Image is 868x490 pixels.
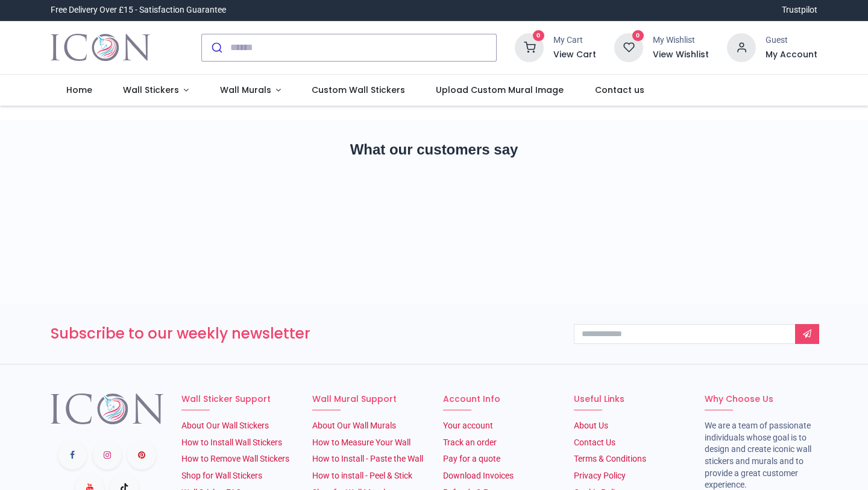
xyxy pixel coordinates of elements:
a: My Account [766,49,817,61]
span: Wall Stickers [123,84,179,96]
a: Track an order [443,437,497,447]
a: Shop for Wall Stickers [181,471,262,480]
span: Wall Murals [220,84,271,96]
div: My Cart [553,34,596,46]
div: Guest [766,34,817,46]
h6: Account Info [443,393,556,406]
a: How to Measure Your Wall [312,437,410,447]
span: Custom Wall Stickers [312,84,405,96]
a: How to Install Wall Stickers [181,437,282,447]
a: 0 [515,42,544,51]
span: Home [66,84,92,96]
a: How to install - Peel & Stick [312,471,412,480]
h6: Wall Sticker Support [181,393,294,406]
a: View Wishlist [653,49,709,61]
div: Free Delivery Over £15 - Satisfaction Guarantee [51,4,226,16]
a: 0 [614,42,643,51]
a: Trustpilot [782,4,817,16]
h3: Subscribe to our weekly newsletter [51,323,556,344]
div: My Wishlist [653,34,709,46]
h6: Wall Mural Support [312,393,425,406]
a: View Cart [553,49,596,61]
sup: 0 [533,30,544,42]
iframe: Customer reviews powered by Trustpilot [51,181,817,266]
a: Your account [443,421,493,430]
a: About Our Wall Murals [312,421,396,430]
button: Submit [202,34,230,61]
a: About Our Wall Stickers [181,421,269,430]
h6: Why Choose Us [705,393,817,406]
span: Upload Custom Mural Image [436,84,564,96]
a: Logo of Icon Wall Stickers [51,31,150,65]
h6: Useful Links [574,393,687,406]
a: How to Remove Wall Stickers [181,454,289,463]
a: Download Invoices [443,471,514,480]
a: Wall Murals [204,75,297,106]
a: Terms & Conditions [574,454,646,463]
a: Privacy Policy [574,471,626,480]
span: Contact us [595,84,644,96]
a: Wall Stickers [107,75,204,106]
a: How to Install - Paste the Wall [312,454,423,463]
a: About Us​ [574,421,608,430]
a: Pay for a quote [443,454,500,463]
a: Contact Us [574,437,615,447]
img: Icon Wall Stickers [51,31,150,65]
sup: 0 [632,30,644,42]
h2: What our customers say [51,139,817,160]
